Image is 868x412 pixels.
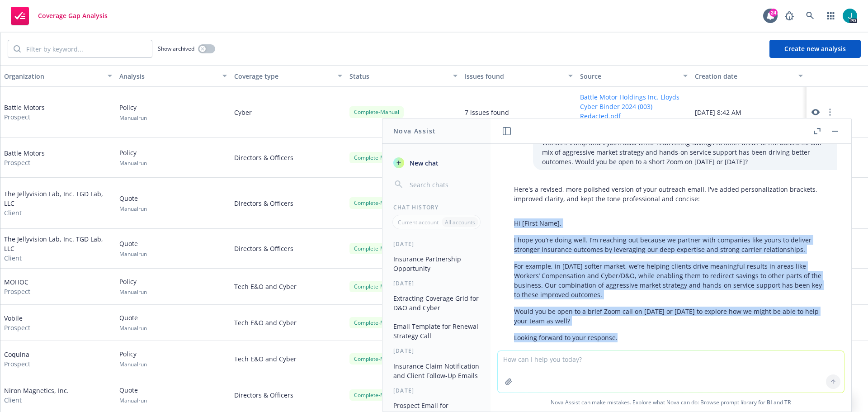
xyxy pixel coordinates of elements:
[231,65,346,87] button: Coverage type
[769,40,861,58] button: Create new analysis
[514,185,828,204] p: Here's a revised, more polished version of your outreach email. I've added personalization bracke...
[494,393,848,412] span: Nova Assist can make mistakes. Explore what Nova can do: Browse prompt library for and
[346,65,461,87] button: Status
[580,71,678,81] div: Source
[231,138,346,178] div: Directors & Officers
[119,313,147,332] div: Quote
[119,349,147,368] div: Policy
[4,277,30,296] div: MOHOC
[4,208,112,218] span: Client
[4,189,112,218] div: The Jellyvision Lab, Inc. TGD Lab, LLC
[119,288,147,296] span: Manual run
[234,71,332,81] div: Coverage type
[119,71,217,81] div: Analysis
[119,205,147,213] span: Manual run
[0,65,116,87] button: Organization
[465,71,563,81] div: Issues found
[691,87,807,138] div: [DATE] 8:42 AM
[349,281,404,292] div: Complete - Manual
[801,7,819,25] a: Search
[576,65,692,87] button: Source
[580,92,688,121] button: Battle Motor Holdings Inc. Lloyds Cyber Binder 2024 (003) Redacted.pdf
[349,106,404,118] div: Complete - Manual
[119,114,147,122] span: Manual run
[116,65,231,87] button: Analysis
[119,397,147,404] span: Manual run
[393,126,436,136] h1: Nova Assist
[158,45,194,52] span: Show archived
[4,350,30,369] div: Coquina
[390,251,483,276] button: Insurance Partnership Opportunity
[769,8,778,16] div: 24
[514,235,828,254] p: I hope you’re doing well. I’m reaching out because we partner with companies like yours to delive...
[822,7,840,25] a: Switch app
[14,45,21,52] svg: Search
[4,158,45,167] span: Prospect
[514,307,828,326] p: Would you be open to a brief Zoom call on [DATE] or [DATE] to explore how we might be able to hel...
[780,7,798,25] a: Report a Bug
[119,159,147,167] span: Manual run
[231,178,346,229] div: Directors & Officers
[4,234,112,263] div: The Jellyvision Lab, Inc. TGD Lab, LLC
[461,65,576,87] button: Issues found
[119,360,147,368] span: Manual run
[382,347,491,355] div: [DATE]
[382,204,491,211] div: Chat History
[390,291,483,315] button: Extracting Coverage Grid for D&O and Cyber
[231,269,346,305] div: Tech E&O and Cyber
[514,350,828,369] p: Best regards, [Your Name]
[4,71,102,81] div: Organization
[445,218,475,226] p: All accounts
[349,197,404,208] div: Complete - Manual
[691,65,807,87] button: Creation date
[119,239,147,258] div: Quote
[4,148,45,167] div: Battle Motors
[119,194,147,213] div: Quote
[4,253,112,263] span: Client
[695,71,793,81] div: Creation date
[390,319,483,343] button: Email Template for Renewal Strategy Call
[4,323,30,332] span: Prospect
[349,389,404,401] div: Complete - Manual
[465,108,509,117] div: 7 issues found
[4,112,45,122] span: Prospect
[514,218,828,228] p: Hi [First Name],
[119,103,147,122] div: Policy
[390,359,483,383] button: Insurance Claim Notification and Client Follow-Up Emails
[7,3,111,28] a: Coverage Gap Analysis
[349,243,404,254] div: Complete - Manual
[231,341,346,377] div: Tech E&O and Cyber
[119,385,147,404] div: Quote
[119,148,147,167] div: Policy
[231,229,346,269] div: Directors & Officers
[4,313,30,332] div: Vobile
[119,277,147,296] div: Policy
[119,250,147,258] span: Manual run
[514,333,828,342] p: Looking forward to your response.
[231,305,346,341] div: Tech E&O and Cyber
[231,87,346,138] div: Cyber
[784,398,791,406] a: TR
[408,178,480,191] input: Search chats
[408,158,439,168] span: New chat
[349,152,404,163] div: Complete - Manual
[398,218,439,226] p: Current account
[349,317,404,328] div: Complete - Manual
[4,395,69,405] span: Client
[514,261,828,299] p: For example, in [DATE] softer market, we’re helping clients drive meaningful results in areas lik...
[843,9,857,23] img: photo
[38,12,108,19] span: Coverage Gap Analysis
[767,398,772,406] a: BI
[4,103,45,122] div: Battle Motors
[4,287,30,296] span: Prospect
[21,40,152,57] input: Filter by keyword...
[390,155,483,171] button: New chat
[382,279,491,287] div: [DATE]
[349,71,448,81] div: Status
[119,324,147,332] span: Manual run
[349,353,404,365] div: Complete - Manual
[382,387,491,394] div: [DATE]
[382,240,491,248] div: [DATE]
[4,386,69,405] div: Niron Magnetics, Inc.
[4,359,30,369] span: Prospect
